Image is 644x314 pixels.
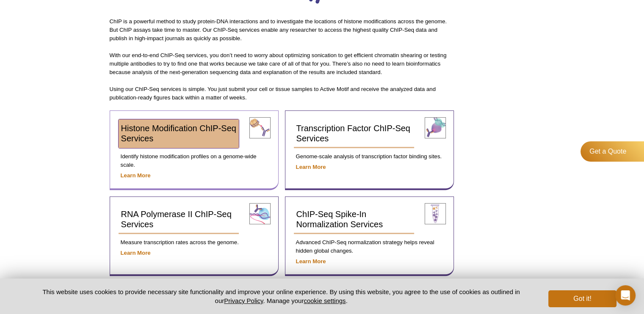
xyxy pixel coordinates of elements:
[296,258,326,264] a: Learn More
[294,238,445,255] p: Advanced ChIP-Seq normalization strategy helps reveal hidden global changes.
[121,124,236,143] span: Histone Modification ChIP-Seq Services
[119,152,270,169] p: Identify histone modification profiles on a genome-wide scale.
[249,117,271,138] img: histone modification ChIP-Seq
[615,285,636,306] div: Open Intercom Messenger
[121,250,151,256] a: Learn More
[548,290,616,307] button: Got it!
[294,119,415,148] a: Transcription Factor ChIP-Seq Services
[121,209,232,229] span: RNA Polymerase II ChIP-Seq Services
[110,85,454,102] p: Using our ChIP-Seq services is simple. You just submit your cell or tissue samples to Active Moti...
[294,152,445,161] p: Genome-scale analysis of transcription factor binding sites.
[294,205,415,234] a: ChIP-Seq Spike-In Normalization Services
[119,119,239,148] a: Histone Modification ChIP-Seq Services
[224,297,263,304] a: Privacy Policy
[304,297,345,304] button: cookie settings
[296,164,326,170] a: Learn More
[28,287,535,305] p: This website uses cookies to provide necessary site functionality and improve your online experie...
[110,51,454,77] p: With our end-to-end ChIP-Seq services, you don’t need to worry about optimizing sonication to get...
[580,141,644,162] a: Get a Quote
[110,17,454,43] p: ChIP is a powerful method to study protein-DNA interactions and to investigate the locations of h...
[119,238,270,247] p: Measure transcription rates across the genome.
[425,203,446,224] img: ChIP-Seq spike-in normalization
[121,172,151,179] a: Learn More
[425,117,446,138] img: transcription factor ChIP-Seq
[296,124,410,143] span: Transcription Factor ChIP-Seq Services
[249,203,271,224] img: RNA pol II ChIP-Seq
[296,209,383,229] span: ChIP-Seq Spike-In Normalization Services
[119,205,239,234] a: RNA Polymerase II ChIP-Seq Services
